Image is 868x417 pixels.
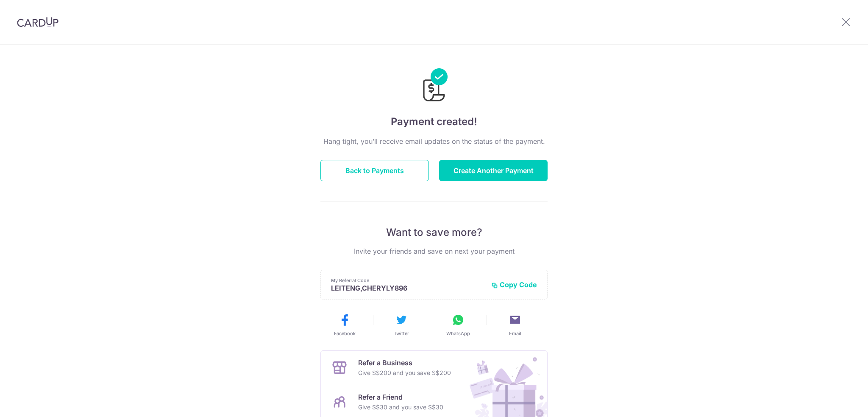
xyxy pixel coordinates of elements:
[376,313,426,337] button: Twitter
[491,280,537,289] button: Copy Code
[320,160,429,181] button: Back to Payments
[17,17,58,27] img: CardUp
[320,313,370,337] button: Facebook
[331,284,484,292] p: LEITENG,CHERYLY896
[433,313,483,337] button: WhatsApp
[320,136,548,146] p: Hang tight, you’ll receive email updates on the status of the payment.
[320,226,548,239] p: Want to save more?
[394,330,409,337] span: Twitter
[509,330,521,337] span: Email
[358,392,443,402] p: Refer a Friend
[358,368,451,378] p: Give S$200 and you save S$200
[358,402,443,412] p: Give S$30 and you save S$30
[320,114,548,129] h4: Payment created!
[490,313,540,337] button: Email
[334,330,356,337] span: Facebook
[320,246,548,256] p: Invite your friends and save on next your payment
[420,68,448,104] img: Payments
[331,277,484,284] p: My Referral Code
[439,160,548,181] button: Create Another Payment
[358,358,451,368] p: Refer a Business
[446,330,470,337] span: WhatsApp
[814,392,860,413] iframe: Opens a widget where you can find more information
